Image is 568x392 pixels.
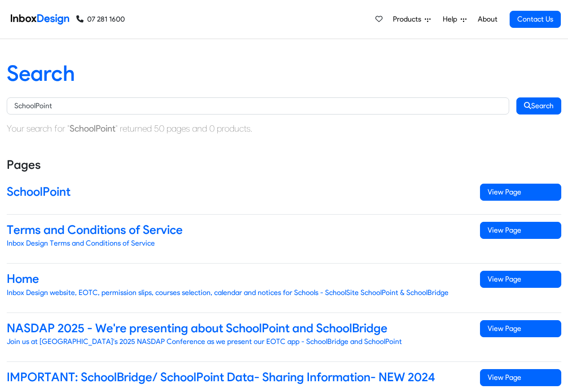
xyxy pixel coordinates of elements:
[7,222,467,238] h4: Terms and Conditions of Service
[7,313,561,362] a: NASDAP 2025 - We're presenting about SchoolPoint and SchoolBridge Join us at [GEOGRAPHIC_DATA]'s ...
[443,14,461,25] span: Help
[7,271,467,287] h4: Home
[7,97,509,115] input: Keywords
[7,336,467,347] p: Join us at [GEOGRAPHIC_DATA]'s 2025 NASDAP Conference as we present our EOTC app - SchoolBridge a...
[516,97,561,115] button: Search
[480,320,561,337] span: View Page
[480,369,561,386] span: View Page
[439,10,470,28] a: Help
[480,184,561,201] span: View Page
[76,14,125,25] a: 07 281 1600
[7,61,561,87] h1: Search
[7,184,467,200] h4: SchoolPoint
[7,215,561,264] a: Terms and Conditions of Service Inbox Design Terms and Conditions of Service View Page
[7,238,467,249] p: Inbox Design Terms and Conditions of Service
[7,157,561,173] h4: Pages
[510,11,561,28] a: Contact Us
[7,369,467,385] h4: IMPORTANT: SchoolBridge/ SchoolPoint Data- Sharing Information- NEW 2024
[7,176,561,215] a: SchoolPoint View Page
[7,320,467,336] h4: NASDAP 2025 - We're presenting about SchoolPoint and SchoolBridge
[475,10,500,28] a: About
[70,123,115,134] strong: SchoolPoint
[7,122,561,135] p: Your search for " " returned 50 pages and 0 products.
[480,271,561,288] span: View Page
[7,287,467,298] p: Inbox Design website, EOTC, permission slips, courses selection, calendar and notices for Schools...
[393,14,425,25] span: Products
[480,222,561,239] span: View Page
[7,264,561,313] a: Home Inbox Design website, EOTC, permission slips, courses selection, calendar and notices for Sc...
[389,10,434,28] a: Products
